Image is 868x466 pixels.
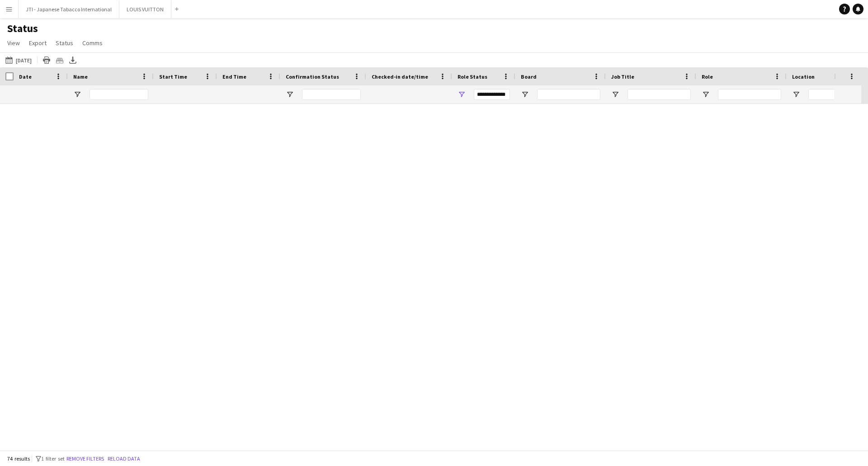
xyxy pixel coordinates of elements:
app-action-btn: Print [41,55,52,66]
span: Role [702,73,713,80]
span: Export [29,39,47,47]
a: View [4,37,24,49]
input: Role Filter Input [718,89,781,100]
button: Open Filter Menu [521,90,529,99]
app-action-btn: Crew files as ZIP [54,55,65,66]
span: View [7,39,20,47]
input: Name Filter Input [90,89,148,100]
span: Location [792,73,815,80]
span: Name [73,73,88,80]
app-action-btn: Export XLSX [67,55,78,66]
span: Confirmation Status [286,73,339,80]
span: Board [521,73,537,80]
span: Role Status [458,73,487,80]
span: Date [19,73,32,80]
span: Start Time [159,73,187,80]
button: LOUIS VUITTON [119,0,171,18]
button: [DATE] [4,55,33,66]
button: Open Filter Menu [286,90,294,99]
button: Open Filter Menu [792,90,800,99]
span: Job Title [611,73,634,80]
span: Comms [82,39,103,47]
span: End Time [222,73,246,80]
button: Open Filter Menu [458,90,466,99]
input: Confirmation Status Filter Input [302,89,361,100]
a: Status [52,37,77,49]
button: Open Filter Menu [73,90,81,99]
button: Open Filter Menu [611,90,619,99]
a: Comms [79,37,106,49]
button: Reload data [106,454,142,464]
span: Checked-in date/time [372,73,428,80]
span: 1 filter set [41,455,65,462]
a: Export [25,37,50,49]
span: Status [56,39,73,47]
button: Remove filters [65,454,106,464]
input: Board Filter Input [537,89,600,100]
button: Open Filter Menu [702,90,710,99]
button: JTI - Japanese Tabacco International [19,0,119,18]
input: Job Title Filter Input [627,89,691,100]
